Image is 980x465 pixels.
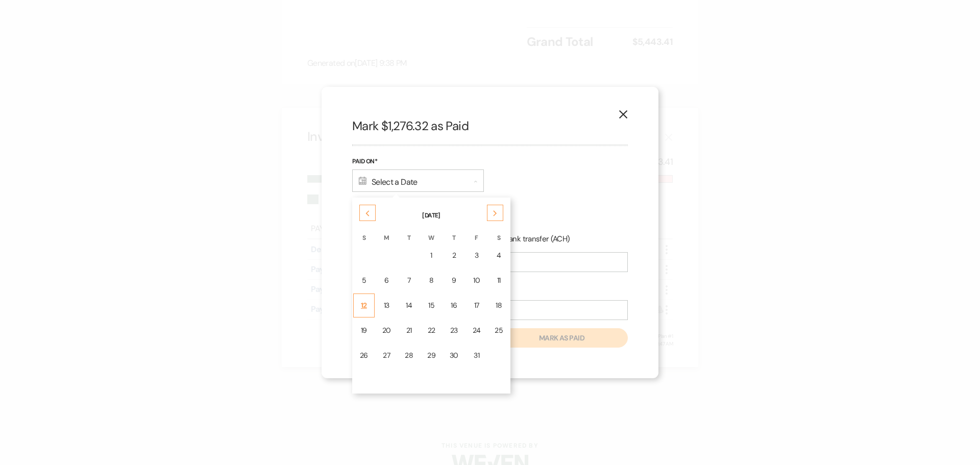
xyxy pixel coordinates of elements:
[427,275,435,286] div: 8
[473,325,481,336] div: 24
[353,199,509,220] th: [DATE]
[382,300,391,311] div: 13
[466,221,487,242] th: F
[360,350,368,361] div: 26
[427,250,435,261] div: 1
[495,325,503,336] div: 25
[376,221,398,242] th: M
[450,350,458,361] div: 30
[473,275,481,286] div: 10
[495,275,503,286] div: 11
[495,300,503,311] div: 18
[488,221,509,242] th: S
[405,300,413,311] div: 14
[360,325,368,336] div: 19
[421,221,442,242] th: W
[405,275,413,286] div: 7
[398,221,420,242] th: T
[405,350,413,361] div: 28
[405,325,413,336] div: 21
[360,300,368,311] div: 12
[382,350,391,361] div: 27
[353,221,375,242] th: S
[473,350,481,361] div: 31
[495,250,503,261] div: 4
[469,232,570,246] label: Online bank transfer (ACH)
[427,325,435,336] div: 22
[427,300,435,311] div: 15
[473,250,481,261] div: 3
[427,350,435,361] div: 29
[360,275,368,286] div: 5
[382,275,391,286] div: 6
[443,221,465,242] th: T
[352,156,484,167] label: Paid On*
[450,275,458,286] div: 9
[382,325,391,336] div: 20
[473,300,481,311] div: 17
[450,300,458,311] div: 16
[352,117,628,135] h2: Mark $1,276.32 as Paid
[352,169,484,192] div: Select a Date
[450,250,458,261] div: 2
[496,328,628,348] button: Mark as paid
[450,325,458,336] div: 23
